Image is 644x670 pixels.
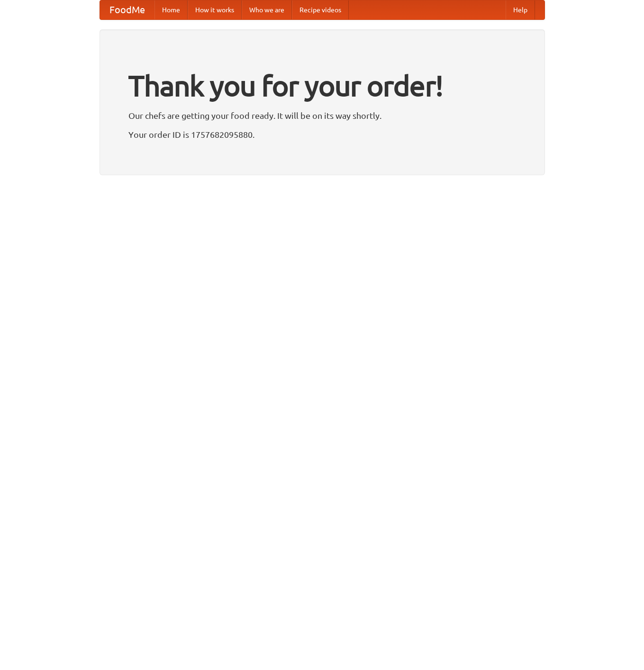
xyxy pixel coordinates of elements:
h1: Thank you for your order! [128,63,516,108]
a: FoodMe [100,0,154,19]
a: Help [506,0,535,19]
a: Recipe videos [292,0,349,19]
a: Who we are [242,0,292,19]
p: Your order ID is 1757682095880. [128,127,516,142]
a: How it works [188,0,242,19]
a: Home [154,0,188,19]
p: Our chefs are getting your food ready. It will be on its way shortly. [128,108,516,123]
